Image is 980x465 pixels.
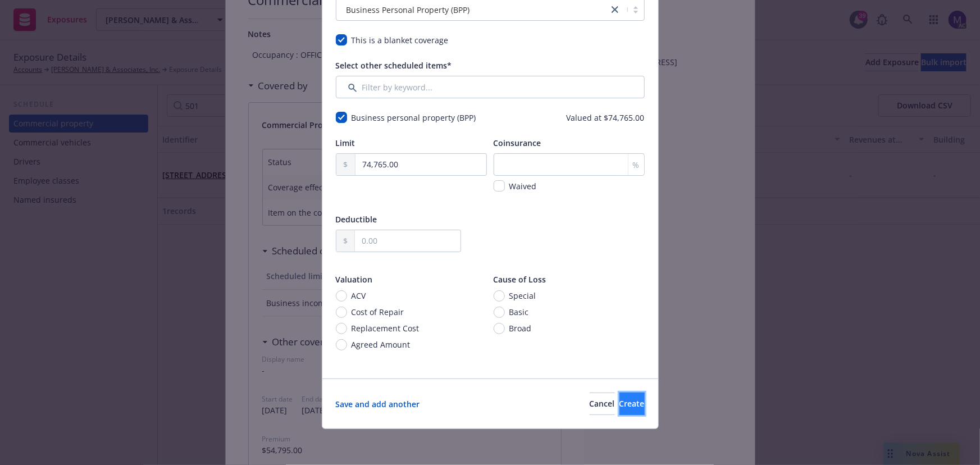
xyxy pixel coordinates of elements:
[336,398,420,410] a: Save and add another
[336,76,645,98] input: Filter by keyword...
[494,274,546,285] span: Cause of Loss
[336,138,355,148] span: Limit
[336,274,373,285] span: Valuation
[619,393,645,415] button: Create
[509,290,536,302] span: Special
[494,307,505,318] input: Basic
[494,138,541,148] span: Coinsurance
[342,4,603,16] span: Business Personal Property (BPP)
[608,3,622,16] a: close
[352,35,449,45] span: This is a blanket coverage
[619,398,645,409] span: Create
[352,322,420,334] span: Replacement Cost
[336,323,347,334] input: Replacement Cost
[352,339,411,350] span: Agreed Amount
[352,290,366,302] span: ACV
[336,214,377,225] span: Deductible
[355,154,486,175] input: 0.00
[336,290,347,302] input: ACV
[494,323,505,334] input: Broad
[336,60,452,71] span: Select other scheduled items*
[509,181,537,192] span: Waived
[633,159,640,171] span: %
[355,230,461,252] input: 0.00
[567,112,645,124] span: Valued at $74,765.00
[494,290,505,302] input: Special
[590,398,615,409] span: Cancel
[336,339,347,350] input: Agreed Amount
[509,322,532,334] span: Broad
[509,306,529,318] span: Basic
[347,4,470,16] span: Business Personal Property (BPP)
[336,307,347,318] input: Cost of Repair
[352,306,404,318] span: Cost of Repair
[352,112,476,123] span: Business personal property (BPP)
[590,393,615,415] button: Cancel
